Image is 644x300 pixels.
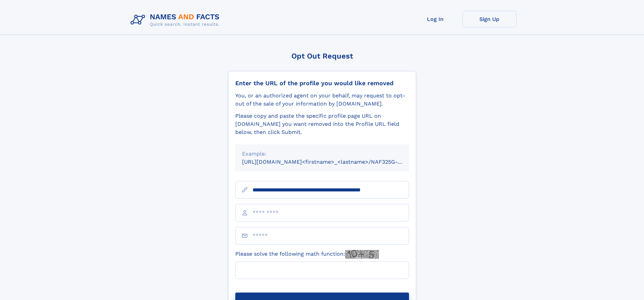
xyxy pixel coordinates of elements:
small: [URL][DOMAIN_NAME]<firstname>_<lastname>/NAF325G-xxxxxxxx [242,159,422,165]
div: You, or an authorized agent on your behalf, may request to opt-out of the sale of your informatio... [235,92,409,108]
div: Please copy and paste the specific profile page URL on [DOMAIN_NAME] you want removed into the Pr... [235,112,409,136]
label: Please solve the following math function: [235,250,379,259]
div: Enter the URL of the profile you would like removed [235,79,409,87]
div: Opt Out Request [228,52,416,60]
div: Example: [242,150,402,158]
a: Log In [408,11,462,27]
img: Logo Names and Facts [128,11,225,29]
a: Sign Up [462,11,517,27]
